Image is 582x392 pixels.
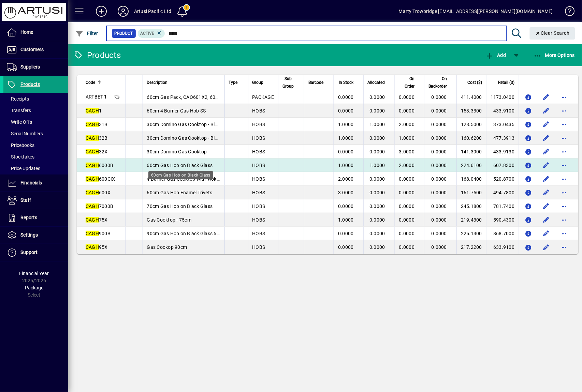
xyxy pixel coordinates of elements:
[3,244,68,261] a: Support
[456,240,486,254] td: 217.2200
[147,79,220,86] div: Description
[486,172,519,186] td: 520.8700
[252,163,265,168] span: HOBS
[86,94,107,100] span: ARTBET-1
[456,159,486,172] td: 224.6100
[3,139,68,151] a: Pricebooks
[541,92,552,103] button: Edit
[532,49,577,61] button: More Options
[252,79,264,86] span: Group
[86,244,99,250] em: CAGH
[338,176,354,182] span: 2.0000
[541,119,552,130] button: Edit
[486,240,519,254] td: 633.9100
[456,172,486,186] td: 168.0400
[252,94,274,100] span: PACKAGE
[252,135,265,141] span: HOBS
[282,75,294,90] span: Sub Group
[456,186,486,199] td: 161.7500
[148,171,213,179] div: 60cm Gas Hob on Black Glass
[86,190,99,195] em: CAGH
[3,41,68,58] a: Customers
[432,135,447,141] span: 0.0000
[559,242,570,253] button: More options
[432,244,447,250] span: 0.0000
[86,135,99,141] em: CAGH
[559,146,570,157] button: More options
[86,163,99,168] em: CAGH
[308,79,330,86] div: Barcode
[3,151,68,163] a: Stocktakes
[369,231,385,236] span: 0.0000
[486,199,519,213] td: 781.7400
[229,79,244,86] div: Type
[486,104,519,118] td: 433.9100
[369,122,385,127] span: 1.0000
[75,31,98,36] span: Filter
[147,108,206,114] span: 60cm 4 Burner Gas Hob SS
[25,285,43,290] span: Package
[3,24,68,41] a: Home
[559,201,570,212] button: More options
[138,29,165,38] mat-chip: Activation Status: Active
[486,118,519,131] td: 373.0435
[252,190,265,195] span: HOBS
[7,96,29,102] span: Receipts
[369,190,385,195] span: 0.0000
[369,176,385,182] span: 0.0000
[484,49,508,61] button: Add
[486,159,519,172] td: 607.8300
[399,75,415,90] span: On Order
[432,176,447,182] span: 0.0000
[147,244,187,250] span: Gas Cookop 90cm
[3,192,68,209] a: Staff
[338,244,354,250] span: 0.0000
[86,217,108,223] span: 75X
[534,52,575,58] span: More Options
[338,231,354,236] span: 0.0000
[3,93,68,105] a: Receipts
[338,217,354,223] span: 1.0000
[428,75,447,90] span: On Backorder
[399,6,553,17] div: Marty Trowbridge [EMAIL_ADDRESS][PERSON_NAME][DOMAIN_NAME]
[20,250,38,255] span: Support
[559,174,570,184] button: More options
[229,79,238,86] span: Type
[86,217,99,223] em: CAGH
[432,108,447,114] span: 0.0000
[368,79,385,86] span: Allocated
[74,27,100,40] button: Filter
[559,187,570,198] button: More options
[86,122,108,127] span: 31B
[7,154,34,160] span: Stocktakes
[147,135,223,141] span: 30cm Domino Gas Cooktop - Black
[147,79,168,86] span: Description
[86,135,108,141] span: 32B
[86,122,99,127] em: CAGH
[86,231,99,236] em: CAGH
[399,108,415,114] span: 0.0000
[456,131,486,145] td: 160.6200
[486,227,519,240] td: 868.7000
[399,149,415,154] span: 3.0000
[456,104,486,118] td: 153.3300
[86,108,102,114] span: 1
[20,180,42,185] span: Financials
[86,231,111,236] span: 900B
[115,30,133,37] span: Product
[338,190,354,195] span: 3.0000
[338,149,354,154] span: 0.0000
[3,59,68,76] a: Suppliers
[486,213,519,227] td: 590.4300
[147,231,229,236] span: 90cm Gas Hob on Black Glass 5 Zone
[3,116,68,128] a: Write Offs
[338,163,354,168] span: 1.0000
[541,160,552,171] button: Edit
[399,163,415,168] span: 2.0000
[338,94,354,100] span: 0.0000
[559,160,570,171] button: More options
[3,227,68,244] a: Settings
[147,122,223,127] span: 30cm Domino Gas Cooktop - Black
[19,271,49,276] span: Financial Year
[541,201,552,212] button: Edit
